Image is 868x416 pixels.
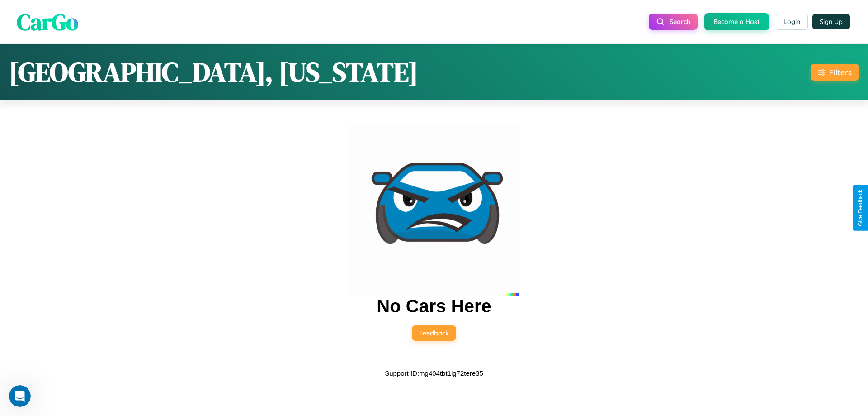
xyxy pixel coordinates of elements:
button: Become a Host [704,13,769,30]
h1: [GEOGRAPHIC_DATA], [US_STATE] [9,53,418,91]
div: Filters [829,67,852,77]
span: Search [670,18,690,26]
iframe: Intercom live chat [9,385,31,407]
img: car [349,126,519,296]
span: CarGo [17,6,78,37]
button: Sign Up [812,14,850,29]
div: Give Feedback [857,190,863,226]
button: Feedback [412,325,456,341]
p: Support ID: mg404tbt1lg72tere35 [385,367,483,379]
button: Login [776,14,808,30]
h2: No Cars Here [377,296,491,316]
